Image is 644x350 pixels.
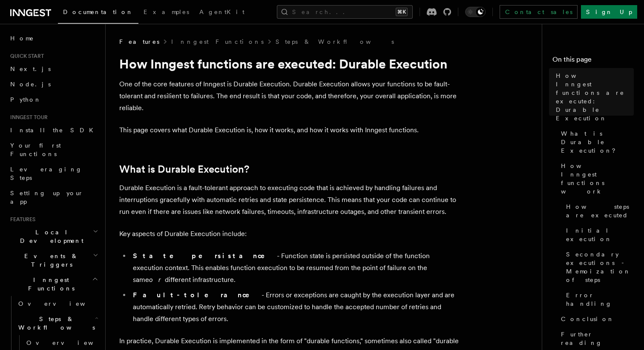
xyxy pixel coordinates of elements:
[566,226,634,243] span: Initial execution
[563,223,634,247] a: Initial execution
[563,247,634,287] a: Secondary executions - Memoization of steps
[7,92,100,107] a: Python
[119,37,159,46] span: Features
[7,61,100,77] a: Next.js
[194,3,250,23] a: AgentKit
[171,37,264,46] a: Inngest Functions
[149,276,165,284] em: or
[465,7,486,17] button: Toggle dark mode
[561,162,634,196] span: How Inngest functions work
[7,225,100,248] button: Local Development
[7,53,44,60] span: Quick start
[561,129,634,155] span: What is Durable Execution?
[581,5,637,19] a: Sign Up
[7,248,100,272] button: Events & Triggers
[130,250,460,286] li: - Function state is persisted outside of the function execution context. This enables function ex...
[119,228,460,240] p: Key aspects of Durable Execution include:
[7,162,100,185] a: Leveraging Steps
[138,3,194,23] a: Examples
[7,77,100,92] a: Node.js
[276,37,394,46] a: Steps & Workflows
[10,166,82,181] span: Leveraging Steps
[26,339,114,346] span: Overview
[10,190,83,205] span: Setting up your app
[500,5,578,19] a: Contact sales
[7,31,100,46] a: Home
[10,34,34,43] span: Home
[133,291,262,299] strong: Fault-tolerance
[119,56,460,71] h1: How Inngest functions are executed: Durable Execution
[10,65,51,72] span: Next.js
[10,81,51,88] span: Node.js
[566,202,634,219] span: How steps are executed
[552,68,634,126] a: How Inngest functions are executed: Durable Execution
[7,185,100,209] a: Setting up your app
[10,127,98,134] span: Install the SDK
[566,291,634,308] span: Error handling
[561,315,614,323] span: Conclusion
[130,289,460,325] li: - Errors or exceptions are caught by the execution layer and are automatically retried. Retry beh...
[199,9,244,15] span: AgentKit
[558,311,634,327] a: Conclusion
[119,163,249,175] a: What is Durable Execution?
[558,158,634,199] a: How Inngest functions work
[396,8,408,16] kbd: ⌘K
[7,138,100,162] a: Your first Functions
[7,276,92,293] span: Inngest Functions
[58,3,138,24] a: Documentation
[7,122,100,138] a: Install the SDK
[119,182,460,218] p: Durable Execution is a fault-tolerant approach to executing code that is achieved by handling fai...
[7,216,35,223] span: Features
[556,71,634,122] span: How Inngest functions are executed: Durable Execution
[552,54,634,68] h4: On this page
[119,78,460,114] p: One of the core features of Inngest is Durable Execution. Durable Execution allows your functions...
[566,250,634,284] span: Secondary executions - Memoization of steps
[7,252,93,269] span: Events & Triggers
[7,228,93,245] span: Local Development
[10,142,61,157] span: Your first Functions
[15,296,100,311] a: Overview
[63,9,133,15] span: Documentation
[18,300,106,307] span: Overview
[277,5,413,19] button: Search...⌘K
[10,96,41,103] span: Python
[563,287,634,311] a: Error handling
[7,272,100,296] button: Inngest Functions
[119,124,460,136] p: This page covers what Durable Execution is, how it works, and how it works with Inngest functions.
[133,252,277,260] strong: State persistance
[561,330,634,347] span: Further reading
[15,315,95,332] span: Steps & Workflows
[558,126,634,158] a: What is Durable Execution?
[7,114,48,121] span: Inngest tour
[563,199,634,223] a: How steps are executed
[15,311,100,335] button: Steps & Workflows
[144,9,189,15] span: Examples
